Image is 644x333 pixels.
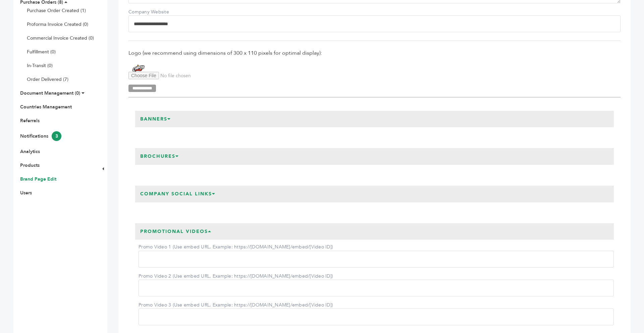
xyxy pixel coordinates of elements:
label: Company Website [128,9,175,15]
a: Proforma Invoice Created (0) [27,21,88,28]
h3: Promotional Videos [135,223,217,240]
a: Countries Management [20,104,72,110]
a: Document Management (0) [20,90,80,96]
label: Promo Video 1 (Use embed URL. Example: https://[DOMAIN_NAME]/embed/[Video ID]) [139,244,333,250]
a: Analytics [20,148,40,155]
a: Commercial Invoice Created (0) [27,35,94,41]
a: Referrals [20,117,40,124]
a: Notifications3 [20,133,61,139]
a: Fulfillment (0) [27,49,56,55]
h3: Banners [135,111,176,128]
h3: Brochures [135,148,184,165]
a: In-Transit (0) [27,62,53,69]
a: Purchase Order Created (1) [27,7,86,14]
img: Chipoys [128,64,149,72]
a: Users [20,190,32,196]
a: Products [20,162,40,169]
a: Order Delivered (7) [27,76,68,83]
label: Promo Video 2 (Use embed URL. Example: https://[DOMAIN_NAME]/embed/[Video ID]) [139,273,333,280]
label: Promo Video 3 (Use embed URL. Example: https://[DOMAIN_NAME]/embed/[Video ID]) [139,302,333,308]
a: Brand Page Edit [20,176,56,182]
span: Logo (we recommend using dimensions of 300 x 110 pixels for optimal display): [128,49,621,57]
h3: Company Social Links [135,186,221,202]
span: 3 [52,131,61,141]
